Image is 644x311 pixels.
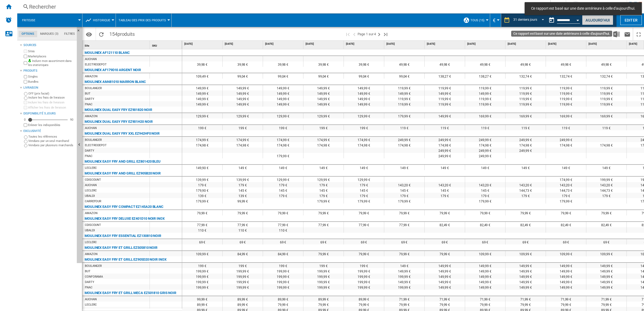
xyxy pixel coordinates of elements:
[344,187,384,193] div: 145 €
[382,28,389,40] button: Dernière page
[84,41,150,49] div: Site Sort None
[613,31,620,37] img: excel-24x24.png
[223,90,263,96] div: 149,99 €
[505,193,546,198] div: 179 €
[344,165,384,170] div: 149 €
[182,85,222,90] div: 149,99 €
[470,19,484,22] span: TOUS (15)
[303,182,344,187] div: 179 €
[119,19,166,22] span: Tableau des prix des produits
[24,60,27,67] input: Inclure mon assortiment dans les statistiques
[573,15,583,24] button: Open calendar
[507,41,546,47] div: [DATE]
[182,96,222,101] div: 149,99 €
[467,42,504,46] span: [DATE]
[151,41,182,49] div: SKU Sort None
[182,101,222,107] div: 149,99 €
[546,137,586,142] div: 249,99 €
[505,142,546,148] div: 174,98 €
[425,113,465,118] div: 149,99 €
[425,137,465,142] div: 249,99 €
[344,182,384,187] div: 179 €
[620,15,642,25] button: Editer
[303,142,344,148] div: 174,98 €
[85,158,161,165] div: MOULINEX EASY FRY AND GRILL EZ801420 BLEU
[546,182,586,187] div: 143,20 €
[586,61,626,67] div: 49,98 €
[263,165,303,170] div: 149 €
[384,61,424,67] div: 49,98 €
[85,183,96,188] div: AUCHAN
[19,31,37,37] md-tab-item: Options
[223,142,263,148] div: 174,98 €
[303,96,344,101] div: 149,99 €
[85,86,102,91] div: BOULANGER
[586,113,626,118] div: 169,99 €
[470,13,487,27] button: TOUS (15)
[263,73,303,79] div: 99,04 €
[425,125,465,130] div: 119 €
[344,193,384,198] div: 179 €
[465,182,505,187] div: 143,20 €
[384,96,424,101] div: 119,99 €
[582,15,613,25] button: Aujourd'hui
[85,177,101,183] div: CDISCOUNT
[505,125,546,130] div: 119 €
[28,75,75,79] label: Singles
[546,113,586,118] div: 169,99 €
[633,28,644,40] button: Plein écran
[263,193,303,198] div: 179 €
[24,92,27,96] input: OFF (prix facial)
[303,73,344,79] div: 99,04 €
[28,117,68,123] md-slider: Disponibilité
[427,42,464,46] span: [DATE]
[505,148,546,153] div: 249,99 €
[85,148,94,153] div: DARTY
[303,137,344,142] div: 174,99 €
[85,193,95,199] div: UBALDI
[182,61,222,67] div: 39,98 €
[24,101,27,104] input: Inclure les frais de livraison
[513,18,537,22] div: 31 derniers jours
[77,27,82,263] button: Masquer
[264,41,303,47] div: [DATE]
[344,90,384,96] div: 149,99 €
[85,130,160,137] div: MOULINEX DUAL EASY FRY XXL EZ942HF0 NOIR
[85,125,96,131] div: AUCHAN
[85,57,96,62] div: AUCHAN
[505,187,546,193] div: 144,73 €
[505,182,546,187] div: 143,20 €
[586,193,626,198] div: 179 €
[22,13,41,27] button: Friteuse
[24,123,27,127] input: Afficher les frais de livraison
[344,125,384,130] div: 199 €
[24,80,27,83] input: Bundles
[586,73,626,79] div: 132,74 €
[505,101,546,107] div: 119,99 €
[303,165,344,170] div: 149 €
[20,13,79,27] div: Friteuse
[24,106,27,109] input: Afficher les frais de livraison
[182,165,222,170] div: 149,90 €
[117,31,135,37] span: produits
[344,177,384,182] div: 129,99 €
[24,96,27,100] input: Inclure les frais de livraison
[303,125,344,130] div: 199 €
[183,41,222,47] div: [DATE]
[24,135,27,139] input: Toutes les références
[425,153,465,158] div: 249,99 €
[182,187,222,193] div: 179,90 €
[85,143,107,148] div: ELECTRODEPOT
[223,137,263,142] div: 174,99 €
[182,142,222,148] div: 174,98 €
[546,142,586,148] div: 174,98 €
[85,170,161,177] div: MOULINEX EASY FRY AND GRILL EZ905B20 NOIR
[263,137,303,142] div: 174,99 €
[182,193,222,198] div: 139 €
[24,144,27,148] input: Vendues par plusieurs marchands
[93,19,110,22] span: Historique
[351,28,358,40] button: >Page précédente
[28,59,75,67] label: Inclure mon assortiment dans les statistiques
[346,42,383,46] span: [DATE]
[384,182,424,187] div: 143,20 €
